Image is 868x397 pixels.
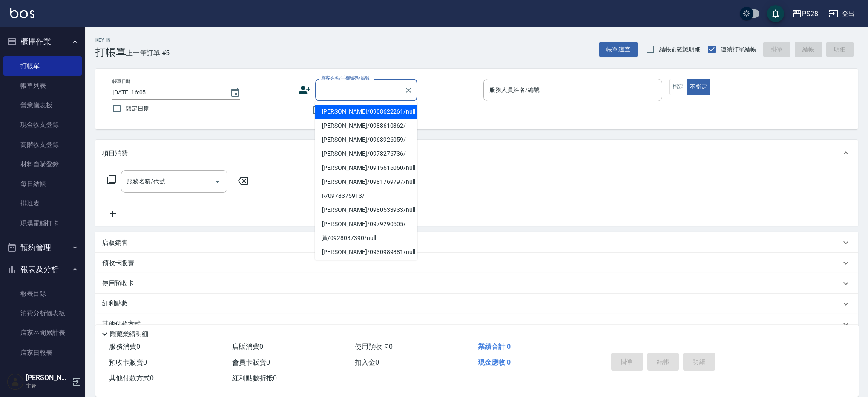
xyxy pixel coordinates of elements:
li: [PERSON_NAME]/0930989881/null [315,245,417,259]
button: 預約管理 [3,237,82,259]
span: 其他付款方式 0 [109,374,154,382]
div: 紅利點數 [95,294,858,314]
div: 項目消費 [95,140,858,167]
span: 業績合計 0 [478,343,511,351]
h2: Key In [95,37,126,43]
span: 上一筆訂單:#5 [126,48,170,58]
span: 現金應收 0 [478,358,511,366]
a: 排班表 [3,194,82,213]
div: PS28 [802,9,818,19]
a: 每日結帳 [3,174,82,194]
div: 其他付款方式 [95,314,858,334]
li: R/0978375913/ [315,189,417,203]
p: 店販銷售 [102,238,128,247]
li: [PERSON_NAME]/0908622261/null [315,105,417,119]
li: [PERSON_NAME]/0980533933/null [315,203,417,217]
a: 報表目錄 [3,284,82,303]
a: 材料自購登錄 [3,154,82,174]
a: 店家區間累計表 [3,323,82,343]
div: 店販銷售 [95,232,858,253]
li: [PERSON_NAME]/0963926059/ [315,133,417,147]
li: [PERSON_NAME]/0978276736/ [315,147,417,161]
button: 帳單速查 [599,42,638,57]
span: 結帳前確認明細 [659,45,701,54]
span: 使用預收卡 0 [355,343,393,351]
a: 營業儀表板 [3,95,82,115]
p: 項目消費 [102,149,128,158]
span: 店販消費 0 [232,343,263,351]
p: 其他付款方式 [102,320,145,329]
span: 連續打單結帳 [721,45,756,54]
li: [PERSON_NAME]/0955637377/ [315,259,417,273]
li: [PERSON_NAME]/0915616060/null [315,161,417,175]
button: 指定 [669,79,687,95]
button: 登出 [825,6,858,22]
a: 帳單列表 [3,76,82,95]
a: 店家排行榜 [3,363,82,382]
h5: [PERSON_NAME] [26,374,69,382]
p: 使用預收卡 [102,279,134,288]
span: 會員卡販賣 0 [232,358,270,366]
p: 預收卡販賣 [102,259,134,268]
label: 帳單日期 [112,78,130,85]
li: [PERSON_NAME]/0981769797/null [315,175,417,189]
a: 打帳單 [3,56,82,76]
a: 消費分析儀表板 [3,303,82,323]
span: 預收卡販賣 0 [109,358,147,366]
p: 隱藏業績明細 [110,330,148,339]
p: 紅利點數 [102,299,132,308]
a: 店家日報表 [3,343,82,363]
img: Person [7,373,24,390]
span: 鎖定日期 [126,104,149,113]
a: 高階收支登錄 [3,135,82,154]
span: 扣入金 0 [355,358,379,366]
button: Open [211,175,224,189]
p: 主管 [26,382,69,390]
button: 不指定 [687,79,710,95]
h3: 打帳單 [95,46,126,58]
div: 使用預收卡 [95,273,858,294]
button: Clear [402,84,414,96]
span: 紅利點數折抵 0 [232,374,277,382]
button: PS28 [788,5,822,23]
span: 服務消費 0 [109,343,140,351]
button: 櫃檯作業 [3,31,82,53]
li: 黃/0928037390/null [315,231,417,245]
img: Logo [10,8,34,18]
a: 現金收支登錄 [3,115,82,134]
li: [PERSON_NAME]/0979290505/ [315,217,417,231]
input: YYYY/MM/DD hh:mm [112,86,221,100]
button: save [767,5,784,22]
a: 現場電腦打卡 [3,214,82,233]
button: Choose date, selected date is 2025-08-14 [225,83,245,103]
div: 預收卡販賣 [95,253,858,273]
button: 報表及分析 [3,258,82,280]
li: [PERSON_NAME]/0988610362/ [315,119,417,133]
label: 顧客姓名/手機號碼/編號 [321,75,370,81]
